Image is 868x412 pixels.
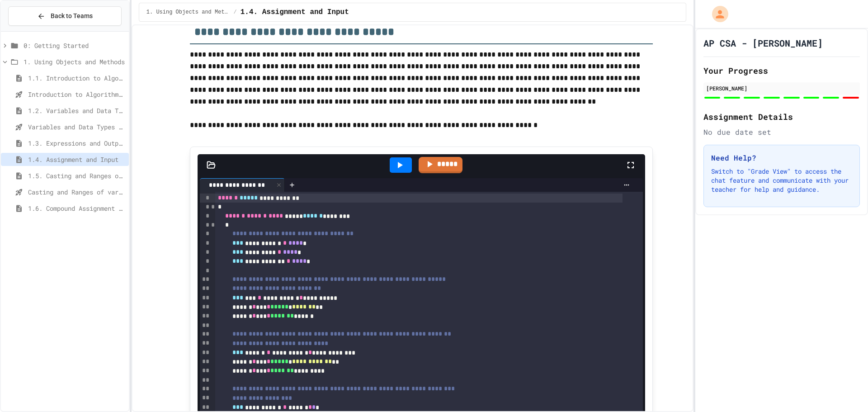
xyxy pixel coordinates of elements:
[146,9,230,16] span: 1. Using Objects and Methods
[703,4,731,24] div: My Account
[8,6,122,26] button: Back to Teams
[28,122,125,132] span: Variables and Data Types - Quiz
[28,155,125,164] span: 1.4. Assignment and Input
[28,106,125,115] span: 1.2. Variables and Data Types
[706,84,857,92] div: [PERSON_NAME]
[234,9,237,16] span: /
[28,138,125,148] span: 1.3. Expressions and Output [New]
[28,171,125,180] span: 1.5. Casting and Ranges of Values
[703,64,860,77] h2: Your Progress
[28,73,125,83] span: 1.1. Introduction to Algorithms, Programming, and Compilers
[24,41,125,50] span: 0: Getting Started
[711,152,852,163] h3: Need Help?
[703,37,823,49] h1: AP CSA - [PERSON_NAME]
[51,11,93,21] span: Back to Teams
[28,187,125,197] span: Casting and Ranges of variables - Quiz
[24,57,125,66] span: 1. Using Objects and Methods
[28,204,125,213] span: 1.6. Compound Assignment Operators
[703,110,860,123] h2: Assignment Details
[241,7,349,18] span: 1.4. Assignment and Input
[28,90,125,99] span: Introduction to Algorithms, Programming, and Compilers
[711,167,852,194] p: Switch to "Grade View" to access the chat feature and communicate with your teacher for help and ...
[703,127,860,137] div: No due date set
